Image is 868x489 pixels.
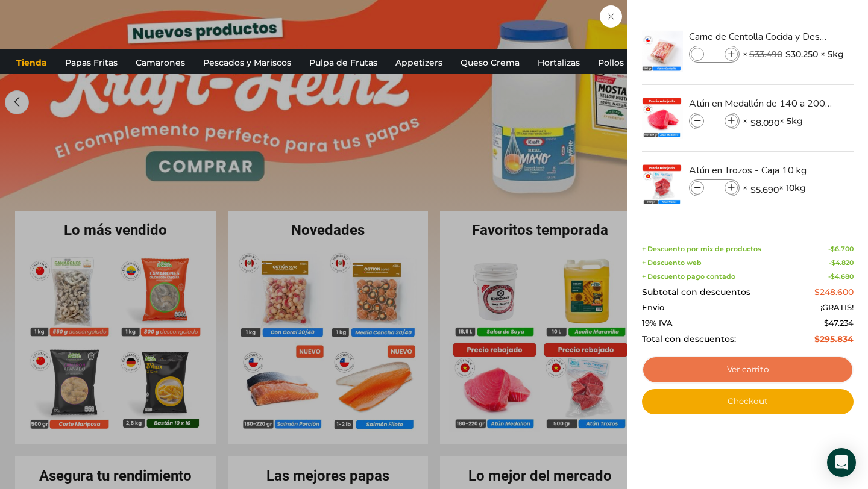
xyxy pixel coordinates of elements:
[689,30,832,43] a: Carne de Centolla Cocida y Desmenuzada - Caja 5 kg
[785,48,818,60] bdi: 30.250
[532,51,586,74] a: Hortalizas
[828,273,854,281] span: -
[454,51,526,74] a: Queso Crema
[749,49,755,60] span: $
[592,51,630,74] a: Pollos
[642,356,854,384] a: Ver carrito
[750,184,756,196] span: $
[750,184,779,196] bdi: 5.690
[642,389,854,414] a: Checkout
[814,334,854,344] bdi: 295.834
[642,259,702,267] span: + Descuento web
[642,287,750,297] span: Subtotal con descuentos
[197,51,297,74] a: Pescados y Mariscos
[689,97,832,110] a: Atún en Medallón de 140 a 200 g - Caja 5 kg
[827,448,856,477] div: Open Intercom Messenger
[831,258,835,267] span: $
[689,164,832,177] a: Atún en Trozos - Caja 10 kg
[750,117,756,129] span: $
[303,51,383,74] a: Pulpa de Frutas
[831,272,854,281] bdi: 4.680
[743,46,844,63] span: × × 5kg
[831,244,854,253] bdi: 6.700
[59,51,124,74] a: Papas Fritas
[820,303,854,313] span: ¡GRATIS!
[828,245,854,253] span: -
[10,51,53,74] a: Tienda
[642,334,736,344] span: Total con descuentos:
[642,245,761,253] span: + Descuento por mix de productos
[705,114,723,128] input: Product quantity
[743,179,806,196] span: × × 10kg
[389,51,448,74] a: Appetizers
[705,48,723,61] input: Product quantity
[750,117,779,129] bdi: 8.090
[824,318,854,328] span: 47.234
[831,244,835,253] span: $
[642,319,673,328] span: 19% IVA
[814,334,820,344] span: $
[814,287,854,297] bdi: 248.600
[130,51,191,74] a: Camarones
[749,49,782,60] bdi: 33.490
[831,272,835,281] span: $
[814,287,820,297] span: $
[705,181,723,195] input: Product quantity
[831,258,854,267] bdi: 4.820
[642,303,664,313] span: Envío
[743,113,803,129] span: × × 5kg
[829,259,854,267] span: -
[824,318,829,328] span: $
[785,48,791,60] span: $
[642,273,735,281] span: + Descuento pago contado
